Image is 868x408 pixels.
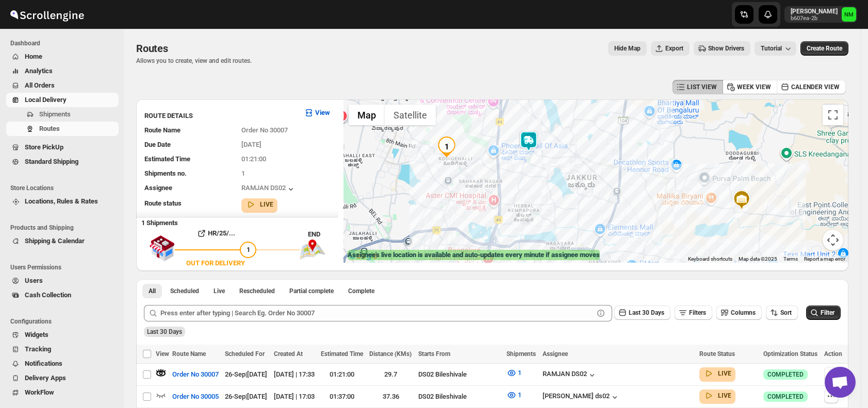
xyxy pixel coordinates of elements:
[149,287,156,295] span: All
[25,158,78,165] span: Standard Shipping
[274,350,303,358] span: Created At
[737,83,771,91] span: WEEK VIEW
[6,274,119,288] button: Users
[823,230,843,250] button: Map camera controls
[25,53,42,60] span: Home
[321,369,363,380] div: 01:21:00
[506,350,536,358] span: Shipments
[186,258,245,268] div: OUT FOR DELIVERY
[6,64,119,78] button: Analytics
[6,194,119,209] button: Locations, Rules & Rates
[418,369,501,380] div: DS02 Bileshivale
[144,141,171,148] span: Due Date
[806,305,841,320] button: Filter
[172,369,219,380] span: Order No 30007
[821,309,834,316] span: Filter
[629,309,664,316] span: Last 30 Days
[260,201,273,208] b: LIVE
[241,126,288,134] span: Order No 30007
[6,356,119,371] button: Notifications
[172,350,206,358] span: Route Name
[804,256,845,262] a: Report a map error
[247,246,250,253] span: 1
[225,350,265,358] span: Scheduled For
[147,328,182,335] span: Last 30 Days
[718,392,731,399] b: LIVE
[825,367,856,398] div: Open chat
[25,237,85,245] span: Shipping & Calendar
[144,126,181,134] span: Route Name
[718,370,731,377] b: LIVE
[241,184,296,194] button: RAMJAN DS02
[315,109,330,116] b: View
[689,309,706,316] span: Filters
[346,249,380,263] img: Google
[321,350,363,358] span: Estimated Time
[170,287,199,295] span: Scheduled
[25,277,43,284] span: Users
[687,83,717,91] span: LIST VIEW
[208,229,235,237] b: HR/25/...
[800,41,848,56] button: Create Route
[6,385,119,400] button: WorkFlow
[369,369,412,380] div: 29.7
[763,350,817,358] span: Optimization Status
[739,256,777,262] span: Map data ©2025
[708,44,744,53] span: Show Drivers
[274,392,315,402] div: [DATE] | 17:03
[6,107,119,122] button: Shipments
[500,365,528,381] button: 1
[844,11,854,18] text: NM
[543,370,597,380] div: RAMJAN DS02
[348,287,374,295] span: Complete
[791,83,840,91] span: CALENDER VIEW
[6,234,119,248] button: Shipping & Calendar
[25,81,55,89] span: All Orders
[767,370,804,379] span: COMPLETED
[10,263,119,271] span: Users Permissions
[694,41,750,56] button: Show Drivers
[780,309,792,316] span: Sort
[156,350,169,358] span: View
[142,284,162,298] button: All routes
[225,370,267,378] span: 26-Sep | [DATE]
[25,143,63,151] span: Store PickUp
[348,250,600,260] label: Assignee's live location is available and auto-updates every minute if assignee moves
[608,41,647,56] button: Map action label
[369,350,412,358] span: Distance (KMs)
[300,240,325,259] img: trip_end.png
[703,390,731,401] button: LIVE
[791,7,838,15] p: [PERSON_NAME]
[25,388,54,396] span: WorkFlow
[25,360,62,367] span: Notifications
[6,328,119,342] button: Widgets
[6,49,119,64] button: Home
[767,393,804,401] span: COMPLETED
[239,287,275,295] span: Rescheduled
[39,110,71,118] span: Shipments
[761,45,782,52] span: Tutorial
[543,392,620,402] button: [PERSON_NAME] ds02
[6,122,119,136] button: Routes
[369,392,412,402] div: 37.36
[543,350,568,358] span: Assignee
[25,374,66,382] span: Delivery Apps
[10,184,119,192] span: Store Locations
[777,80,846,94] button: CALENDER VIEW
[614,44,641,53] span: Hide Map
[136,57,252,65] p: Allows you to create, view and edit routes.
[731,309,756,316] span: Columns
[241,141,261,148] span: [DATE]
[6,288,119,302] button: Cash Collection
[807,44,842,53] span: Create Route
[755,41,796,56] button: Tutorial
[723,80,777,94] button: WEEK VIEW
[308,229,338,240] div: END
[349,105,385,125] button: Show street map
[160,305,594,321] input: Press enter after typing | Search Eg. Order No 30007
[346,249,380,263] a: Open this area in Google Maps (opens a new window)
[675,305,712,320] button: Filters
[149,228,175,268] img: shop.svg
[298,105,336,121] button: View
[703,368,731,379] button: LIVE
